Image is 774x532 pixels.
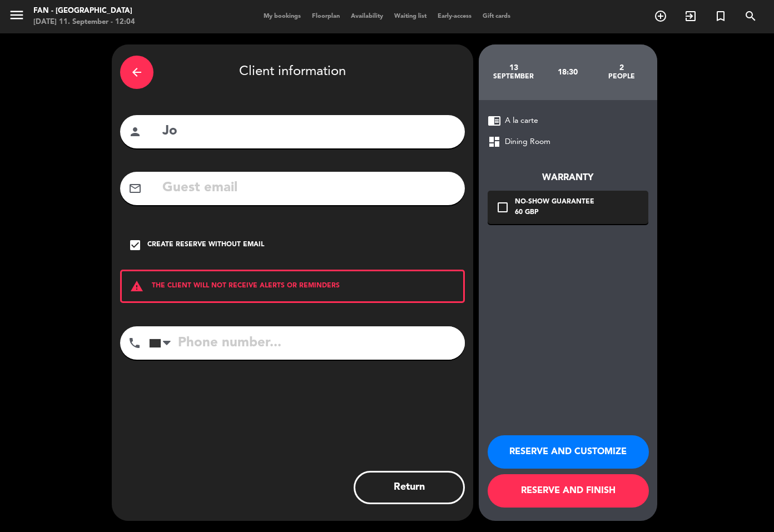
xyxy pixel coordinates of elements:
[122,280,152,293] i: warning
[128,182,142,195] i: mail_outline
[128,336,141,350] i: phone
[594,72,648,81] div: people
[488,135,501,148] span: dashboard
[487,72,541,81] div: September
[389,13,432,19] span: Waiting list
[354,471,465,504] button: Return
[505,136,550,148] span: Dining Room
[33,6,135,17] div: Fan - [GEOGRAPHIC_DATA]
[654,9,667,23] i: add_circle_outline
[306,13,345,19] span: Floorplan
[128,238,142,252] i: check_box
[120,53,465,92] div: Client information
[161,177,457,200] input: Guest email
[161,120,457,143] input: Guest Name
[130,66,143,79] i: arrow_back
[594,63,648,72] div: 2
[488,474,649,508] button: RESERVE AND FINISH
[477,13,516,19] span: Gift cards
[505,115,538,127] span: A la carte
[488,171,648,185] div: Warranty
[487,63,541,72] div: 13
[432,13,477,19] span: Early-access
[33,17,135,28] div: [DATE] 11. September - 12:04
[488,114,501,127] span: chrome_reader_mode
[120,270,465,303] div: THE CLIENT WILL NOT RECEIVE ALERTS OR REMINDERS
[496,201,509,214] i: check_box_outline_blank
[8,7,25,23] i: menu
[8,7,25,27] button: menu
[540,53,594,92] div: 18:30
[128,125,142,138] i: person
[684,9,697,23] i: exit_to_app
[515,197,594,208] div: No-show guarantee
[744,9,757,23] i: search
[258,13,306,19] span: My bookings
[147,240,264,251] div: Create reserve without email
[488,435,649,469] button: RESERVE AND CUSTOMIZE
[149,326,465,360] input: Phone number...
[714,9,727,23] i: turned_in_not
[345,13,389,19] span: Availability
[515,207,594,218] div: 60 GBP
